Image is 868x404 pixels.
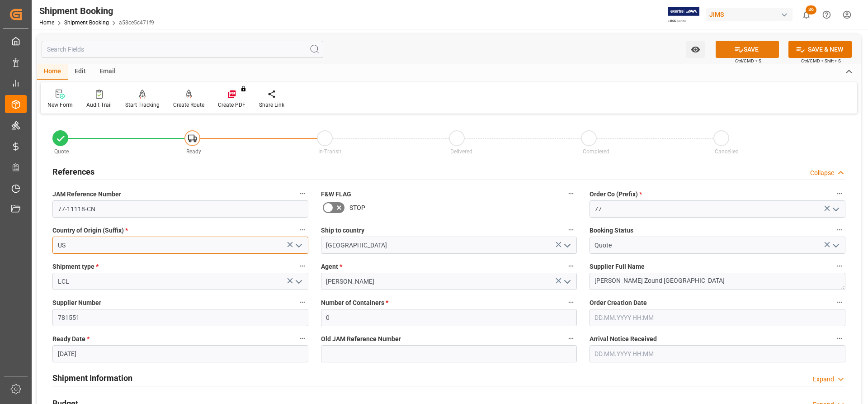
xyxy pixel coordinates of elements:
[716,41,779,58] button: SAVE
[321,262,342,271] span: Agent
[349,203,365,213] span: STOP
[834,188,845,200] button: Order Co (Prefix) *
[560,238,573,252] button: open menu
[297,333,308,344] button: Ready Date *
[590,309,845,326] input: DD.MM.YYYY HH:MM
[52,190,121,199] span: JAM Reference Number
[39,19,54,26] a: Home
[583,148,609,155] span: Completed
[52,237,308,254] input: Type to search/select
[259,101,284,109] div: Share Link
[706,6,796,23] button: JIMS
[54,148,69,155] span: Quote
[828,202,842,216] button: open menu
[186,148,201,155] span: Ready
[801,57,841,64] span: Ctrl/CMD + Shift + S
[318,148,341,155] span: In-Transit
[37,64,68,80] div: Home
[590,226,633,235] span: Booking Status
[834,296,845,308] button: Order Creation Date
[42,41,323,58] input: Search Fields
[813,375,834,384] div: Expand
[565,333,577,344] button: Old JAM Reference Number
[297,188,308,200] button: JAM Reference Number
[834,224,845,236] button: Booking Status
[735,57,761,64] span: Ctrl/CMD + S
[291,238,305,252] button: open menu
[450,148,472,155] span: Delivered
[788,41,852,58] button: SAVE & NEW
[810,168,834,178] div: Collapse
[590,298,647,308] span: Order Creation Date
[321,298,388,308] span: Number of Containers
[52,262,99,271] span: Shipment type
[686,41,705,58] button: open menu
[52,345,308,362] input: DD.MM.YYYY
[291,275,305,289] button: open menu
[321,334,401,344] span: Old JAM Reference Number
[52,226,128,235] span: Country of Origin (Suffix)
[834,333,845,344] button: Arrival Notice Received
[565,188,577,200] button: F&W FLAG
[668,7,699,23] img: Exertis%20JAM%20-%20Email%20Logo.jpg_1722504956.jpg
[39,4,154,18] div: Shipment Booking
[590,334,657,344] span: Arrival Notice Received
[64,19,109,26] a: Shipment Booking
[706,8,793,21] div: JIMS
[565,296,577,308] button: Number of Containers *
[52,372,132,384] h2: Shipment Information
[828,238,842,252] button: open menu
[93,64,123,80] div: Email
[297,296,308,308] button: Supplier Number
[590,273,845,290] textarea: [PERSON_NAME] Zound [GEOGRAPHIC_DATA]
[806,5,816,14] span: 36
[560,275,573,289] button: open menu
[321,226,364,235] span: Ship to country
[565,260,577,272] button: Agent *
[52,298,101,308] span: Supplier Number
[68,64,93,80] div: Edit
[715,148,739,155] span: Cancelled
[321,190,351,199] span: F&W FLAG
[590,262,645,271] span: Supplier Full Name
[796,5,816,25] button: show 36 new notifications
[297,224,308,236] button: Country of Origin (Suffix) *
[816,5,837,25] button: Help Center
[297,260,308,272] button: Shipment type *
[590,345,845,362] input: DD.MM.YYYY HH:MM
[125,101,160,109] div: Start Tracking
[52,334,90,344] span: Ready Date
[173,101,204,109] div: Create Route
[47,101,73,109] div: New Form
[565,224,577,236] button: Ship to country
[86,101,112,109] div: Audit Trail
[52,166,94,178] h2: References
[590,190,642,199] span: Order Co (Prefix)
[834,260,845,272] button: Supplier Full Name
